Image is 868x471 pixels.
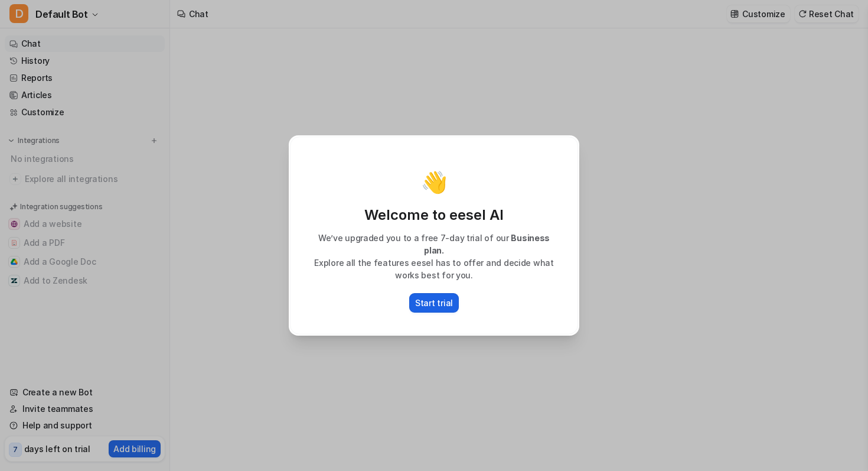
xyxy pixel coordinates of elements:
[415,297,453,309] p: Start trial
[421,170,448,194] p: 👋
[302,256,566,281] p: Explore all the features eesel has to offer and decide what works best for you.
[409,293,459,313] button: Start trial
[302,206,566,225] p: Welcome to eesel AI
[302,232,566,256] p: We’ve upgraded you to a free 7-day trial of our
